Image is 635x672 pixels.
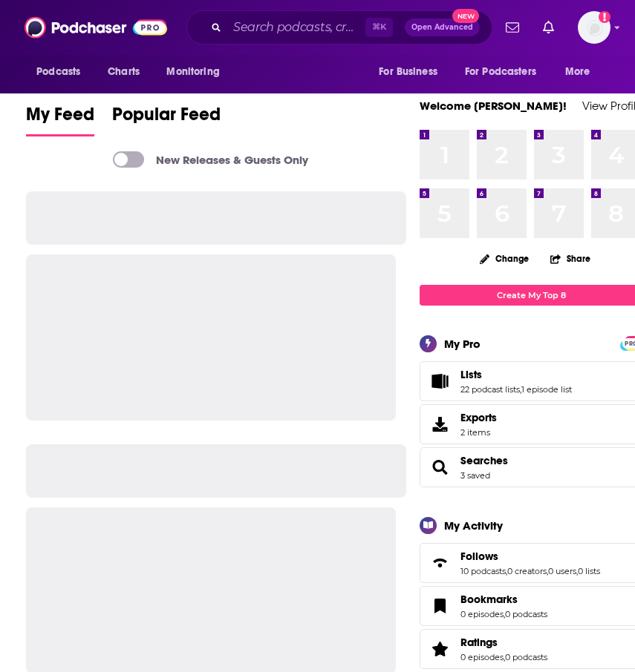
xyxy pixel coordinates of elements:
span: Follows [460,550,498,563]
span: , [504,652,505,662]
a: Show notifications dropdown [537,15,560,40]
a: 0 episodes [460,609,504,619]
a: 0 podcasts [505,609,547,619]
a: 0 episodes [460,652,504,662]
a: My Feed [26,103,94,136]
span: Logged in as shcarlos [578,11,610,44]
a: Bookmarks [460,593,547,606]
span: More [565,62,590,82]
a: Lists [425,371,455,392]
a: Show notifications dropdown [500,15,525,40]
button: Show profile menu [578,11,610,44]
a: 10 podcasts [460,566,506,576]
button: Change [471,249,538,268]
a: 0 podcasts [505,652,547,662]
a: Welcome [PERSON_NAME]! [420,99,567,113]
a: 22 podcast lists [460,384,520,395]
a: 0 creators [507,566,547,576]
span: 2 items [460,427,497,438]
button: open menu [156,58,238,86]
button: Share [550,244,591,273]
span: Exports [460,411,497,424]
span: Popular Feed [112,103,221,134]
span: Charts [108,62,140,82]
a: Charts [98,58,149,86]
a: 0 lists [578,566,600,576]
a: Lists [460,368,572,381]
span: New [452,9,479,23]
span: Bookmarks [460,593,518,606]
span: My Feed [26,103,94,134]
span: , [576,566,578,576]
button: open menu [26,58,100,86]
a: 1 episode list [521,384,572,395]
span: For Business [379,62,437,82]
svg: Add a profile image [599,11,610,23]
a: Searches [425,457,455,478]
a: Bookmarks [425,596,455,616]
input: Search podcasts, credits, & more... [227,16,365,39]
span: Exports [425,414,455,435]
a: Follows [425,553,455,573]
a: New Releases & Guests Only [113,151,308,168]
span: , [506,566,507,576]
span: Monitoring [166,62,219,82]
span: For Podcasters [465,62,536,82]
a: Ratings [425,639,455,659]
span: Open Advanced [411,24,473,31]
span: , [520,384,521,395]
span: , [547,566,548,576]
span: Ratings [460,636,498,649]
span: , [504,609,505,619]
a: Follows [460,550,600,563]
button: open menu [555,58,609,86]
div: My Pro [444,337,481,351]
img: Podchaser - Follow, Share and Rate Podcasts [25,13,167,42]
span: Podcasts [36,62,80,82]
button: open menu [368,58,456,86]
div: Search podcasts, credits, & more... [186,10,492,45]
button: open menu [455,58,558,86]
span: Lists [460,368,482,381]
button: Open AdvancedNew [405,19,480,36]
a: Searches [460,454,508,467]
a: Ratings [460,636,547,649]
span: ⌘ K [365,18,393,37]
img: User Profile [578,11,610,44]
a: 3 saved [460,470,490,481]
div: My Activity [444,518,503,533]
a: Popular Feed [112,103,221,136]
a: 0 users [548,566,576,576]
